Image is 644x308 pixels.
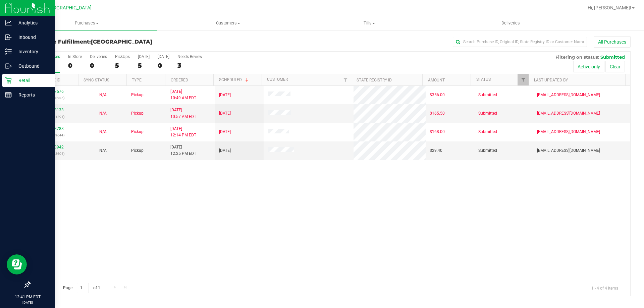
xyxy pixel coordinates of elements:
span: Pickup [131,92,144,98]
span: [DATE] [219,92,231,98]
span: $168.00 [430,129,445,135]
a: Type [132,78,142,82]
div: Deliveries [90,54,107,59]
span: [EMAIL_ADDRESS][DOMAIN_NAME] [537,129,600,135]
p: Inventory [12,48,52,56]
button: Clear [605,61,625,72]
span: $165.50 [430,110,445,117]
span: [DATE] 12:14 PM EDT [170,126,196,138]
div: 0 [90,62,107,69]
div: Needs Review [177,54,202,59]
span: [GEOGRAPHIC_DATA] [46,5,92,11]
input: Search Purchase ID, Original ID, State Registry ID or Customer Name... [453,37,587,47]
span: Deliveries [492,20,529,26]
span: [DATE] 10:49 AM EDT [170,88,196,101]
button: N/A [99,129,107,135]
div: [DATE] [158,54,169,59]
a: State Registry ID [357,78,392,82]
a: 11838133 [45,108,64,112]
span: [GEOGRAPHIC_DATA] [91,39,152,45]
input: 1 [77,283,89,293]
span: Not Applicable [99,129,107,134]
span: [DATE] 12:25 PM EDT [170,144,196,157]
a: Tills [299,16,440,30]
span: Submitted [478,147,497,154]
inline-svg: Reports [5,91,12,98]
div: PickUps [115,54,130,59]
span: [DATE] [219,129,231,135]
p: Retail [12,76,52,84]
span: 1 - 4 of 4 items [586,283,624,293]
div: In Store [68,54,82,59]
span: [EMAIL_ADDRESS][DOMAIN_NAME] [537,92,600,98]
span: Hi, [PERSON_NAME]! [588,5,631,10]
a: Deliveries [440,16,581,30]
span: Submitted [478,129,497,135]
button: N/A [99,110,107,117]
a: Customers [157,16,299,30]
p: [DATE] [3,300,52,305]
span: Page of 1 [57,283,106,293]
span: Submitted [600,54,625,60]
a: 11837576 [45,89,64,94]
span: Customers [158,20,298,26]
p: Outbound [12,62,52,70]
button: N/A [99,92,107,98]
div: 5 [115,62,130,69]
inline-svg: Outbound [5,63,12,69]
span: Pickup [131,110,144,117]
a: Sync Status [84,78,109,82]
span: [DATE] 10:57 AM EDT [170,107,196,120]
span: Pickup [131,147,144,154]
div: 0 [158,62,169,69]
span: Tills [299,20,439,26]
p: Analytics [12,19,52,27]
span: [DATE] [219,110,231,117]
div: 0 [68,62,82,69]
span: $356.00 [430,92,445,98]
span: Not Applicable [99,111,107,116]
span: Submitted [478,110,497,117]
button: Active only [573,61,604,72]
a: 11838942 [45,145,64,149]
inline-svg: Retail [5,77,12,84]
span: [DATE] [219,147,231,154]
span: $29.40 [430,147,442,154]
p: Reports [12,91,52,99]
a: Filter [340,74,351,85]
a: Filter [518,74,529,85]
a: 11838788 [45,126,64,131]
span: Filtering on status: [555,54,599,60]
a: Ordered [171,78,188,82]
a: Last Updated By [534,78,568,82]
span: [EMAIL_ADDRESS][DOMAIN_NAME] [537,110,600,117]
iframe: Resource center [7,254,27,274]
p: 12:41 PM EDT [3,294,52,300]
div: 3 [177,62,202,69]
span: Purchases [16,20,157,26]
span: Not Applicable [99,148,107,153]
h3: Purchase Fulfillment: [30,39,230,45]
a: Scheduled [219,77,250,82]
inline-svg: Inventory [5,48,12,55]
span: [EMAIL_ADDRESS][DOMAIN_NAME] [537,147,600,154]
a: Customer [267,77,288,82]
button: N/A [99,147,107,154]
span: Pickup [131,129,144,135]
inline-svg: Analytics [5,19,12,26]
a: Status [476,77,491,82]
a: Purchases [16,16,157,30]
a: Amount [428,78,445,82]
div: [DATE] [138,54,150,59]
button: All Purchases [594,36,631,48]
span: Submitted [478,92,497,98]
inline-svg: Inbound [5,34,12,41]
p: Inbound [12,33,52,41]
div: 5 [138,62,150,69]
span: Not Applicable [99,93,107,97]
